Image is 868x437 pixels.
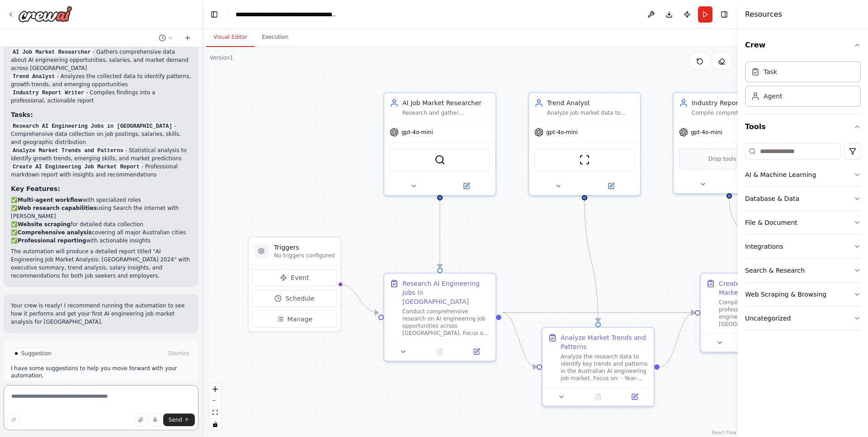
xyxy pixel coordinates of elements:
span: Event [291,273,309,282]
button: Visual Editor [206,28,255,47]
div: Create AI Engineering Job Market Report [719,279,807,297]
div: Trend AnalystAnalyze job market data to identify patterns, growth trends, and emerging opportunit... [528,92,641,196]
div: Industry Report WriterCompile comprehensive reports on AI engineering job trends in [GEOGRAPHIC_D... [673,92,786,194]
button: zoom out [209,395,221,407]
span: gpt-4o-mini [691,129,722,136]
li: - Analyzes the collected data to identify patterns, growth trends, and emerging opportunities [11,72,191,88]
li: - Compiles findings into a professional, actionable report [11,88,191,105]
p: Your crew is ready! I recommend running the automation to see how it performs and get your first ... [11,302,191,326]
span: Drop tools here [708,154,750,163]
span: Schedule [285,294,314,303]
code: Trend Analyst [11,73,57,81]
code: Research AI Engineering Jobs in [GEOGRAPHIC_DATA] [11,122,174,130]
div: Industry Report Writer [692,98,779,107]
div: React Flow controls [209,383,221,430]
button: No output available [579,391,618,402]
button: Web Scraping & Browsing [745,283,861,306]
button: Uncategorized [745,307,861,330]
div: Create AI Engineering Job Market ReportCompile a comprehensive, professional report on AI enginee... [700,273,813,353]
button: Upload files [134,414,147,426]
div: Research AI Engineering Jobs in [GEOGRAPHIC_DATA]Conduct comprehensive research on AI engineering... [383,273,496,362]
div: Compile comprehensive reports on AI engineering job trends in [GEOGRAPHIC_DATA], presenting findi... [692,109,779,116]
div: Analyze the research data to identify key trends and patterns in the Australian AI engineering jo... [561,353,648,382]
button: Integrations [745,235,861,258]
button: Hide left sidebar [208,8,221,21]
button: Manage [252,311,337,328]
div: File & Document [745,218,797,227]
button: No output available [421,346,459,357]
span: gpt-4o-mini [546,129,578,136]
strong: Tasks: [11,111,33,118]
div: Web Scraping & Browsing [745,290,826,299]
p: I have some suggestions to help you move forward with your automation. [11,365,191,379]
li: - Gathers comprehensive data about AI engineering opportunities, salaries, and market demand acro... [11,48,191,72]
img: SerperDevTool [434,154,445,165]
div: Task [764,67,777,76]
strong: Web research capabilities [18,205,97,211]
code: Create AI Engineering Job Market Report [11,163,142,171]
div: Compile a comprehensive, professional report on AI engineering job trends in [GEOGRAPHIC_DATA] ba... [719,299,807,328]
button: Open in side panel [730,179,781,190]
button: Crew [745,33,861,58]
button: fit view [209,407,221,418]
button: Tools [745,114,861,139]
div: TriggersNo triggers configuredEventScheduleManage [248,237,341,332]
span: Suggestion [21,350,52,357]
div: AI Job Market Researcher [402,98,490,107]
p: ✅ with specialized roles ✅ using Search the internet with [PERSON_NAME] ✅ for detailed data colle... [11,196,191,245]
button: Click to speak your automation idea [149,414,161,426]
button: zoom in [209,383,221,395]
button: Open in side panel [619,391,650,402]
g: Edge from e68a5fc2-858f-417a-8ac5-f83c99600742 to 134a0773-5ac4-45ef-8e8c-0cadc2188654 [660,308,695,372]
button: Start a new chat [180,33,195,43]
div: Uncategorized [745,314,791,323]
span: Manage [288,315,313,324]
button: Improve this prompt [7,414,20,426]
li: - Professional markdown report with insights and recommendations [11,163,191,179]
div: Research AI Engineering Jobs in [GEOGRAPHIC_DATA] [402,279,490,306]
g: Edge from db634055-2719-4419-93b4-e40f84f04871 to e68a5fc2-858f-417a-8ac5-f83c99600742 [580,200,603,322]
h4: Resources [745,9,782,20]
strong: Website scraping [18,221,71,228]
button: Send [163,414,195,426]
button: Schedule [252,290,337,307]
button: File & Document [745,211,861,234]
g: Edge from 18bfd6af-367d-45c1-9a28-4bd920aeeee1 to 134a0773-5ac4-45ef-8e8c-0cadc2188654 [725,199,761,268]
img: Logo [18,6,72,22]
li: - Comprehensive data collection on job postings, salaries, skills, and geographic distribution [11,122,191,146]
div: Agent [764,92,782,101]
nav: breadcrumb [236,10,337,19]
button: Dismiss [167,349,191,358]
button: Database & Data [745,187,861,210]
button: Open in side panel [461,346,492,357]
code: Analyze Market Trends and Patterns [11,147,125,155]
strong: Multi-agent workflow [18,197,83,203]
strong: Key Features: [11,185,60,192]
div: Analyze Market Trends and Patterns [561,333,648,351]
button: AI & Machine Learning [745,163,861,186]
img: ScrapeWebsiteTool [579,154,590,165]
button: Execution [255,28,296,47]
button: Switch to previous chat [155,33,177,43]
button: toggle interactivity [209,418,221,430]
div: AI Job Market ResearcherResearch and gather comprehensive data about AI engineering job opportuni... [383,92,496,196]
span: Send [169,416,182,423]
div: Tools [745,139,861,338]
div: Conduct comprehensive research on AI engineering job opportunities across [GEOGRAPHIC_DATA]. Focu... [402,308,490,337]
g: Edge from 12e56138-cbd4-4e62-99a9-f5f6904cde02 to bb0cd299-0003-4075-a8a2-86a4cea46aee [435,200,444,268]
div: Trend Analyst [547,98,635,107]
button: Hide right sidebar [718,8,731,21]
div: Database & Data [745,194,799,203]
g: Edge from bb0cd299-0003-4075-a8a2-86a4cea46aee to e68a5fc2-858f-417a-8ac5-f83c99600742 [501,308,537,372]
div: Integrations [745,242,783,251]
strong: Professional reporting [18,237,86,244]
code: AI Job Market Researcher [11,48,93,56]
strong: Comprehensive analysis [18,229,92,236]
span: gpt-4o-mini [401,129,433,136]
button: Search & Research [745,259,861,282]
li: - Statistical analysis to identify growth trends, emerging skills, and market predictions [11,146,191,163]
div: Crew [745,58,861,114]
div: Analyze job market data to identify patterns, growth trends, and emerging opportunities in the AI... [547,109,635,116]
a: React Flow attribution [712,430,736,435]
button: Open in side panel [441,181,492,191]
